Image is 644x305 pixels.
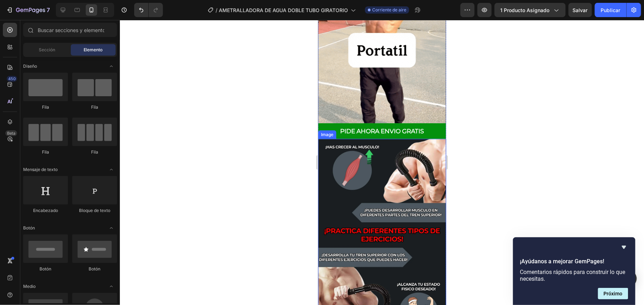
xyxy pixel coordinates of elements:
[106,164,117,175] span: Alternar abierto
[72,266,117,272] div: Botón
[106,281,117,292] span: Alternar abierto
[573,7,588,13] span: Salvar
[7,76,17,82] div: 450
[47,6,50,14] p: 7
[23,207,68,214] div: Encabezado
[72,149,117,155] div: Fila
[5,130,17,136] div: Beta
[84,47,103,53] span: Elemento
[495,3,566,17] button: 1 producto asignado
[23,63,37,69] span: Diseño
[372,7,406,13] span: Corriente de aire
[23,283,36,290] span: Medio
[318,20,446,305] iframe: Design area
[620,243,628,252] button: Ocultar encuesta
[39,47,55,53] span: Sección
[23,225,35,231] span: Botón
[595,3,627,17] button: Publicar
[106,222,117,234] span: Alternar abierto
[501,6,550,14] span: 1 producto asignado
[106,61,117,72] span: Alternar abierto
[520,257,628,266] h2: ¡Ayúdanos a mejorar GemPages!
[3,3,53,17] button: 7
[72,104,117,110] div: Fila
[23,104,68,110] div: Fila
[216,6,217,14] span: /
[23,166,58,173] span: Mensaje de texto
[601,6,621,14] font: Publicar
[23,266,68,272] div: Botón
[598,288,628,299] button: Siguiente pregunta
[72,207,117,214] div: Bloque de texto
[134,3,163,17] div: Deshacer/Rehacer
[520,243,628,299] div: ¡Ayúdanos a mejorar GemPages!
[520,269,628,282] p: Comentarios rápidos para construir lo que necesitas.
[569,3,592,17] button: Salvar
[219,6,348,14] span: AMETRALLADORA DE AGUA DOBLE TUBO GIRATORIO
[23,23,117,37] input: Buscar secciones y elementos
[23,149,68,155] div: Fila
